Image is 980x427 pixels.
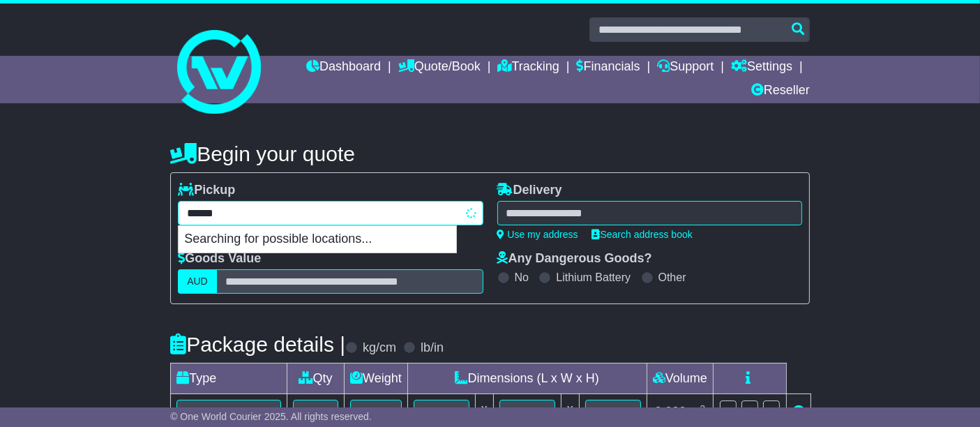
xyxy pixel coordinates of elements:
a: Settings [731,56,792,80]
span: m [690,405,706,419]
label: Any Dangerous Goods? [497,251,652,267]
a: Use my address [497,229,578,240]
span: © One World Courier 2025. All rights reserved. [170,411,372,422]
h4: Begin your quote [170,142,810,165]
td: Type [171,364,287,394]
td: Weight [345,364,408,394]
label: Other [658,271,686,284]
sup: 3 [700,403,706,414]
a: Reseller [751,80,810,103]
a: Financials [577,56,640,80]
label: AUD [178,269,217,294]
label: Goods Value [178,251,261,267]
label: No [515,271,529,284]
a: Quote/Book [398,56,481,80]
td: Dimensions (L x W x H) [407,364,647,394]
a: Tracking [498,56,559,80]
label: Pickup [178,183,235,198]
h4: Package details | [170,333,345,356]
span: 0.000 [655,405,686,419]
a: Remove this item [792,405,805,419]
label: Delivery [497,183,562,198]
label: Lithium Battery [556,271,631,284]
a: Support [657,56,714,80]
a: Dashboard [306,56,381,80]
p: Searching for possible locations... [179,226,456,253]
typeahead: Please provide city [178,201,483,225]
a: Search address book [592,229,693,240]
td: Volume [647,364,713,394]
td: Qty [287,364,345,394]
label: kg/cm [363,340,396,356]
label: lb/in [421,340,444,356]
